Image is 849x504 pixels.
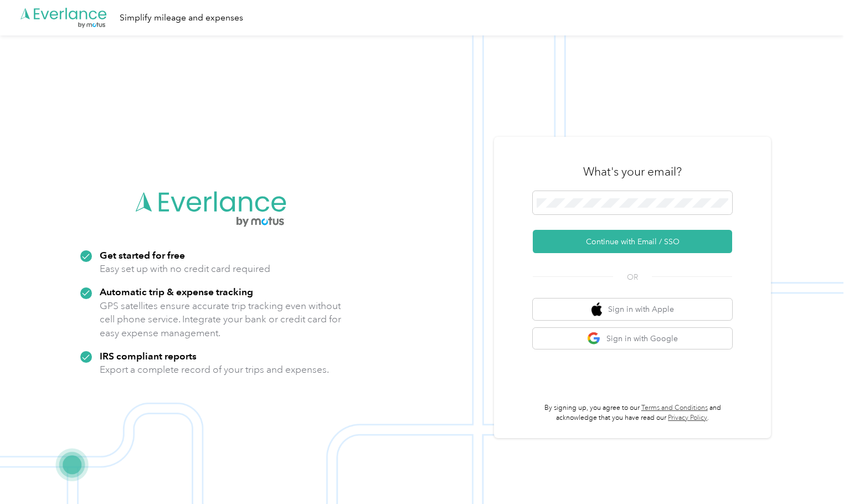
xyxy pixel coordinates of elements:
[100,350,197,362] strong: IRS compliant reports
[613,271,652,283] span: OR
[641,404,708,412] a: Terms and Conditions
[591,302,603,316] img: apple logo
[587,332,601,346] img: google logo
[100,299,342,340] p: GPS satellites ensure accurate trip tracking even without cell phone service. Integrate your bank...
[120,11,243,25] div: Simplify mileage and expenses
[100,249,185,261] strong: Get started for free
[533,328,732,349] button: google logoSign in with Google
[533,230,732,253] button: Continue with Email / SSO
[583,164,682,179] h3: What's your email?
[100,262,270,276] p: Easy set up with no credit card required
[533,299,732,320] button: apple logoSign in with Apple
[533,403,732,423] p: By signing up, you agree to our and acknowledge that you have read our .
[100,286,253,297] strong: Automatic trip & expense tracking
[100,363,329,377] p: Export a complete record of your trips and expenses.
[668,414,707,422] a: Privacy Policy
